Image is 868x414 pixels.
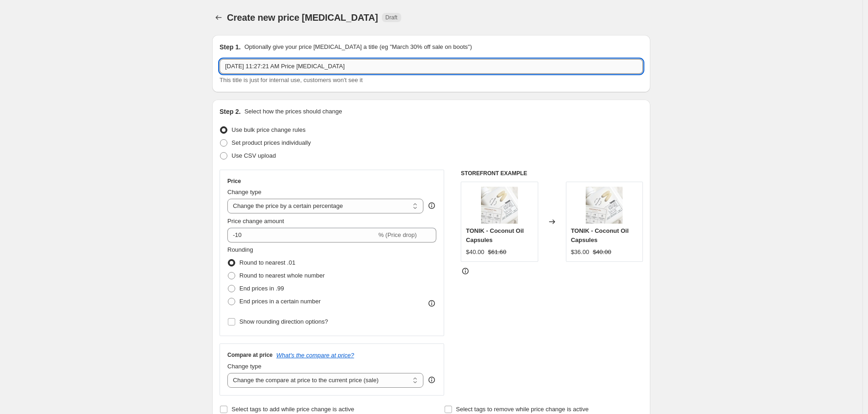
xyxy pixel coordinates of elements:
[239,259,295,266] span: Round to nearest .01
[427,375,436,384] div: help
[466,227,523,243] span: TONIK - Coconut Oil Capsules
[571,248,589,257] div: $36.00
[227,363,262,370] span: Change type
[461,170,643,177] h6: STOREFRONT EXAMPLE
[586,187,623,224] img: Coconut_Oil_Caps_1_80x.png
[227,189,262,195] span: Change type
[227,12,378,23] span: Create new price [MEDICAL_DATA]
[220,42,241,52] h2: Step 1.
[232,126,305,133] span: Use bulk price change rules
[481,187,518,224] img: Coconut_Oil_Caps_1_80x.png
[227,351,273,359] h3: Compare at price
[386,14,398,21] span: Draft
[227,228,376,242] input: -15
[220,59,643,74] input: 30% off holiday sale
[244,42,472,52] p: Optionally give your price [MEDICAL_DATA] a title (eg "March 30% off sale on boots")
[593,248,611,257] strike: $40.00
[232,139,311,146] span: Set product prices individually
[427,201,436,210] div: help
[456,406,589,413] span: Select tags to remove while price change is active
[378,231,416,238] span: % (Price drop)
[239,298,321,305] span: End prices in a certain number
[227,246,253,253] span: Rounding
[244,107,342,116] p: Select how the prices should change
[227,218,284,225] span: Price change amount
[212,11,225,24] button: Price change jobs
[227,177,241,185] h3: Price
[276,352,354,359] button: What's the compare at price?
[571,227,629,243] span: TONIK - Coconut Oil Capsules
[466,248,484,257] div: $40.00
[239,318,328,325] span: Show rounding direction options?
[220,77,363,83] span: This title is just for internal use, customers won't see it
[488,248,506,257] strike: $61.60
[239,272,325,279] span: Round to nearest whole number
[239,285,284,292] span: End prices in .99
[232,152,276,159] span: Use CSV upload
[220,107,241,116] h2: Step 2.
[232,406,354,413] span: Select tags to add while price change is active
